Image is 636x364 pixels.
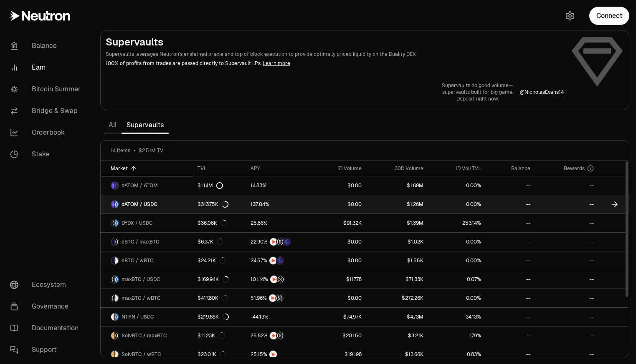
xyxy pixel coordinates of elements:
a: -- [535,270,599,289]
a: $13.66K [367,345,428,364]
a: -- [535,251,599,270]
a: -- [486,214,535,232]
div: 1D Volume [315,165,362,172]
a: -- [535,176,599,195]
a: -- [535,214,599,232]
img: NTRN [269,351,277,358]
a: -- [535,345,599,364]
span: Rewards [564,165,585,172]
img: NTRN [270,276,278,283]
a: $1.39M [367,214,428,232]
a: dATOM LogoATOM LogodATOM / ATOM [101,176,193,195]
p: @ NicholasEvans14 [520,89,564,95]
a: Stake [3,143,90,165]
img: USDC Logo [115,276,119,283]
a: $36.08K [193,214,246,232]
img: eBTC Logo [111,257,114,264]
a: 0.00% [428,176,487,195]
div: Market [111,165,188,172]
a: Documentation [3,317,90,339]
a: -- [486,308,535,326]
a: $169.94K [193,270,246,289]
button: NTRN [251,350,305,359]
button: NTRNStructured PointsEtherFi Points [251,238,305,246]
a: $1.55K [367,251,428,270]
a: 0.00% [428,233,487,251]
div: $23.01K [198,351,226,358]
img: USDC Logo [115,201,119,208]
span: eBTC / wBTC [122,257,154,264]
div: 1D Vol/TVL [433,165,481,172]
a: eBTC LogomaxBTC LogoeBTC / maxBTC [101,233,193,251]
a: 0.07% [428,270,487,289]
p: 100% of profits from trades are passed directly to Supervault LPs. [106,60,564,67]
a: $272.26K [367,289,428,307]
img: NTRN Logo [111,313,114,321]
button: Connect [589,7,629,25]
a: -- [535,308,599,326]
span: $2.51M TVL [139,147,166,154]
a: 1.79% [428,326,487,345]
a: $1.26M [367,195,428,213]
p: Supervaults do good volume— [442,82,513,89]
img: EtherFi Points [283,238,291,246]
a: Earn [3,57,90,78]
img: DYDX Logo [111,219,114,227]
img: Structured Points [276,238,284,246]
img: SolvBTC Logo [111,351,114,358]
img: maxBTC Logo [115,332,119,339]
a: NTRNStructured Points [246,270,310,289]
a: $201.50 [310,326,367,345]
a: Learn more [263,60,290,67]
img: EtherFi Points [276,257,284,264]
a: 0.00% [428,289,487,307]
a: $219.68K [193,308,246,326]
img: maxBTC Logo [111,276,114,283]
img: wBTC Logo [115,294,119,302]
a: -- [486,326,535,345]
a: $0.00 [310,233,367,251]
a: $24.21K [193,251,246,270]
div: $169.94K [198,276,229,283]
a: DYDX LogoUSDC LogoDYDX / USDC [101,214,193,232]
a: $1.14M [193,176,246,195]
div: APY [251,165,305,172]
a: $1.69M [367,176,428,195]
a: Ecosystem [3,274,90,296]
a: -- [486,270,535,289]
a: $23.01K [193,345,246,364]
img: Structured Points [277,276,284,283]
img: eBTC Logo [111,238,114,246]
a: -- [486,345,535,364]
a: Bitcoin Summer [3,78,90,100]
a: $71.33K [367,270,428,289]
a: $6.37K [193,233,246,251]
a: $3.21K [367,326,428,345]
div: $6.37K [198,238,223,245]
button: NTRNStructured Points [251,275,305,284]
span: maxBTC / wBTC [122,295,161,301]
img: Structured Points [276,332,284,339]
img: NTRN [269,294,276,302]
span: eBTC / maxBTC [122,238,160,245]
span: SolvBTC / wBTC [122,351,161,358]
a: 0.00% [428,251,487,270]
p: supervaults built for big game. [442,89,513,95]
a: -- [535,195,599,213]
img: dATOM Logo [111,182,114,189]
a: -- [535,233,599,251]
p: Supervaults leverages Neutron's enshrined oracle and top of block execution to provide optimally ... [106,50,564,58]
a: $0.00 [310,251,367,270]
a: NTRNEtherFi Points [246,251,310,270]
a: $91.32K [310,214,367,232]
img: ATOM Logo [115,182,119,189]
a: -- [486,195,535,213]
a: $11.23K [193,326,246,345]
a: -- [535,326,599,345]
a: $417.80K [193,289,246,307]
a: NTRNStructured PointsEtherFi Points [246,233,310,251]
img: dATOM Logo [111,201,114,208]
button: NTRNStructured Points [251,331,305,340]
a: -- [535,289,599,307]
span: dATOM / USDC [122,201,157,208]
